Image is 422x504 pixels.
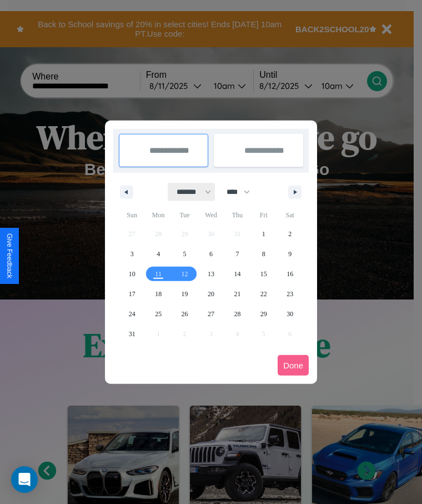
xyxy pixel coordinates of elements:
[277,264,303,284] button: 16
[119,284,145,304] button: 17
[260,264,267,284] span: 15
[288,224,292,244] span: 2
[172,244,198,264] button: 5
[288,244,292,264] span: 9
[287,264,293,284] span: 16
[224,206,250,224] span: Thu
[172,284,198,304] button: 19
[277,206,303,224] span: Sat
[250,304,277,324] button: 29
[145,304,171,324] button: 25
[130,244,134,264] span: 3
[6,233,13,278] div: Give Feedback
[198,264,224,284] button: 13
[145,206,171,224] span: Mon
[172,206,198,224] span: Tue
[145,244,171,264] button: 4
[277,304,303,324] button: 30
[250,264,277,284] button: 15
[198,206,224,224] span: Wed
[198,284,224,304] button: 20
[145,284,171,304] button: 18
[277,284,303,304] button: 23
[262,224,265,244] span: 1
[250,284,277,304] button: 22
[129,304,135,324] span: 24
[172,264,198,284] button: 12
[119,244,145,264] button: 3
[260,284,267,304] span: 22
[183,244,187,264] span: 5
[11,466,38,493] div: Open Intercom Messenger
[277,244,303,264] button: 9
[208,264,214,284] span: 13
[145,264,171,284] button: 11
[119,324,145,344] button: 31
[198,244,224,264] button: 6
[224,264,250,284] button: 14
[250,224,277,244] button: 1
[262,244,265,264] span: 8
[224,284,250,304] button: 21
[129,284,135,304] span: 17
[155,304,162,324] span: 25
[208,304,214,324] span: 27
[198,304,224,324] button: 27
[208,284,214,304] span: 20
[119,206,145,224] span: Sun
[224,304,250,324] button: 28
[250,206,277,224] span: Fri
[277,224,303,244] button: 2
[182,304,188,324] span: 26
[119,304,145,324] button: 24
[119,264,145,284] button: 10
[287,284,293,304] span: 23
[224,244,250,264] button: 7
[155,264,162,284] span: 11
[129,324,135,344] span: 31
[278,355,309,376] button: Done
[157,244,160,264] span: 4
[182,264,188,284] span: 12
[260,304,267,324] span: 29
[155,284,162,304] span: 18
[234,284,240,304] span: 21
[287,304,293,324] span: 30
[182,284,188,304] span: 19
[234,264,240,284] span: 14
[129,264,135,284] span: 10
[209,244,213,264] span: 6
[234,304,240,324] span: 28
[250,244,277,264] button: 8
[235,244,239,264] span: 7
[172,304,198,324] button: 26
